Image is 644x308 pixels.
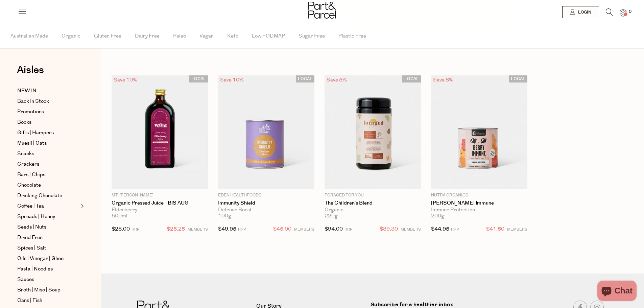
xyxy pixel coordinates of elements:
[17,108,79,116] a: Promotions
[112,75,208,189] img: Organic Pressed Juice - BIS AUG
[112,226,130,233] span: $28.00
[17,150,79,158] a: Snacks
[595,281,639,303] inbox-online-store-chat: Shopify online store chat
[17,192,79,200] a: Drinking Chocolate
[17,297,42,305] span: Cans | Fish
[238,227,246,232] small: RRP
[17,202,44,210] span: Coffee | Tea
[17,244,79,252] a: Spices | Salt
[17,160,79,168] a: Crackers
[17,108,44,116] span: Promotions
[135,24,160,48] span: Dairy Free
[17,286,79,294] a: Broth | Miso | Soup
[199,24,214,48] span: Vegan
[325,200,421,206] a: The Children's Blend
[188,227,208,232] small: MEMBERS
[507,227,527,232] small: MEMBERS
[299,24,325,48] span: Sugar Free
[325,207,421,213] div: Organic
[17,202,79,210] a: Coffee | Tea
[344,227,352,232] small: RRP
[338,24,366,48] span: Plastic Free
[273,225,291,234] span: $45.00
[112,213,127,219] span: 500ml
[218,226,236,233] span: $49.95
[296,75,314,82] span: LOCAL
[17,223,79,231] a: Seeds | Nuts
[17,223,46,231] span: Seeds | Nuts
[325,226,343,233] span: $94.00
[112,75,139,85] div: Save 10%
[294,227,314,232] small: MEMBERS
[308,2,336,19] img: Part&Parcel
[189,75,208,82] span: LOCAL
[17,129,79,137] a: Gifts | Hampers
[431,75,455,85] div: Save 8%
[17,255,79,263] a: Oils | Vinegar | Ghee
[17,63,44,77] span: Aisles
[431,75,527,189] img: Berry Immune
[431,226,449,233] span: $44.95
[17,97,49,105] span: Back In Stock
[252,24,285,48] span: Low FODMAP
[17,87,37,95] span: NEW IN
[380,225,398,234] span: $89.30
[17,265,79,273] a: Pasta | Noodles
[17,171,79,179] a: Bars | Chips
[17,192,62,200] span: Drinking Chocolate
[62,24,80,48] span: Organic
[218,75,246,85] div: Save 10%
[17,87,79,95] a: NEW IN
[17,286,61,294] span: Broth | Miso | Soup
[620,9,626,16] a: 0
[17,234,43,242] span: Dried Fruit
[325,192,421,198] p: Foraged For You
[17,139,47,147] span: Muesli | Oats
[509,75,527,82] span: LOCAL
[562,6,599,18] a: Login
[486,225,504,234] span: $41.50
[325,75,349,85] div: Save 5%
[112,207,208,213] div: Elderberry
[431,200,527,206] a: [PERSON_NAME] Immune
[17,276,79,284] a: Sauces
[451,227,459,232] small: RRP
[576,9,591,15] span: Login
[17,118,31,126] span: Books
[112,192,208,198] p: Mt. [PERSON_NAME]
[10,24,48,48] span: Australian Made
[17,276,34,284] span: Sauces
[17,129,54,137] span: Gifts | Hampers
[227,24,238,48] span: Keto
[173,24,186,48] span: Paleo
[431,192,527,198] p: Nutra Organics
[627,9,633,15] span: 0
[402,75,421,82] span: LOCAL
[17,65,44,82] a: Aisles
[17,234,79,242] a: Dried Fruit
[79,202,84,210] button: Expand/Collapse Coffee | Tea
[17,265,53,273] span: Pasta | Noodles
[325,213,338,219] span: 220g
[17,297,79,305] a: Cans | Fish
[431,213,444,219] span: 200g
[218,207,314,213] div: Defence Boost
[401,227,421,232] small: MEMBERS
[17,181,79,189] a: Chocolate
[218,213,231,219] span: 100g
[325,75,421,189] img: The Children's Blend
[218,192,314,198] p: Eden Healthfoods
[17,150,34,158] span: Snacks
[17,213,79,221] a: Spreads | Honey
[17,213,55,221] span: Spreads | Honey
[17,97,79,105] a: Back In Stock
[17,118,79,126] a: Books
[17,160,39,168] span: Crackers
[431,207,527,213] div: Immune Protection
[218,75,314,189] img: Immunity Shield
[167,225,185,234] span: $25.25
[17,181,41,189] span: Chocolate
[17,244,46,252] span: Spices | Salt
[17,171,45,179] span: Bars | Chips
[218,200,314,206] a: Immunity Shield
